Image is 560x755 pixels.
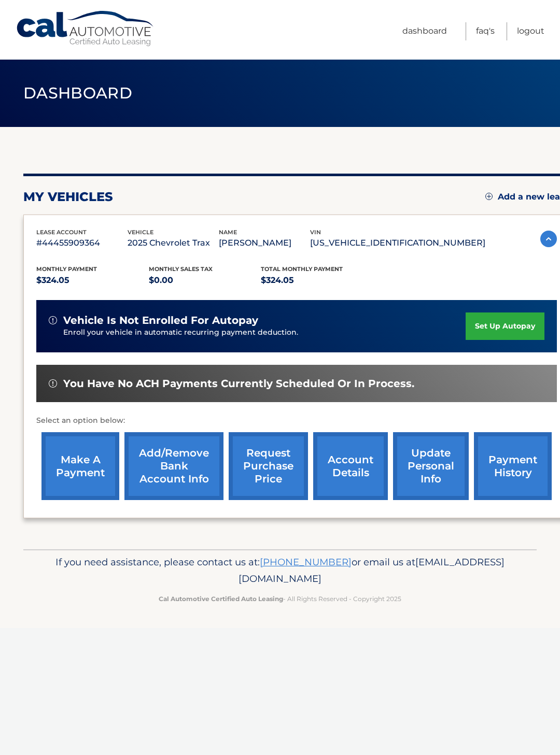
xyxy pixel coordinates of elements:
a: Logout [517,22,544,40]
img: add.svg [485,193,493,200]
p: If you need assistance, please contact us at: or email us at [39,554,521,587]
img: alert-white.svg [49,316,57,324]
strong: Cal Automotive Certified Auto Leasing [159,595,283,603]
span: lease account [36,229,87,236]
p: [US_VEHICLE_IDENTIFICATION_NUMBER] [310,236,485,250]
p: $324.05 [261,273,373,288]
img: accordion-active.svg [540,231,557,247]
span: You have no ACH payments currently scheduled or in process. [63,377,414,390]
a: account details [313,432,388,500]
a: FAQ's [476,22,495,40]
img: alert-white.svg [49,379,57,388]
a: Cal Automotive [16,10,156,47]
a: request purchase price [229,432,308,500]
p: #44455909364 [36,236,128,250]
span: [EMAIL_ADDRESS][DOMAIN_NAME] [239,556,505,585]
a: set up autopay [466,312,544,340]
a: make a payment [41,432,119,500]
a: update personal info [393,432,469,500]
a: payment history [474,432,552,500]
span: Dashboard [23,83,132,103]
span: vehicle [128,229,153,236]
a: [PHONE_NUMBER] [260,556,352,568]
p: Select an option below: [36,415,557,427]
span: vin [310,229,321,236]
span: Total Monthly Payment [261,265,343,273]
p: $0.00 [149,273,261,288]
a: Dashboard [402,22,447,40]
p: $324.05 [36,273,149,288]
h2: my vehicles [23,189,113,205]
p: Enroll your vehicle in automatic recurring payment deduction. [63,327,466,338]
span: vehicle is not enrolled for autopay [63,314,258,327]
p: 2025 Chevrolet Trax [128,236,219,250]
p: - All Rights Reserved - Copyright 2025 [39,593,521,604]
a: Add/Remove bank account info [124,432,223,500]
span: Monthly Payment [36,265,97,273]
p: [PERSON_NAME] [219,236,310,250]
span: Monthly sales Tax [149,265,213,273]
span: name [219,229,237,236]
